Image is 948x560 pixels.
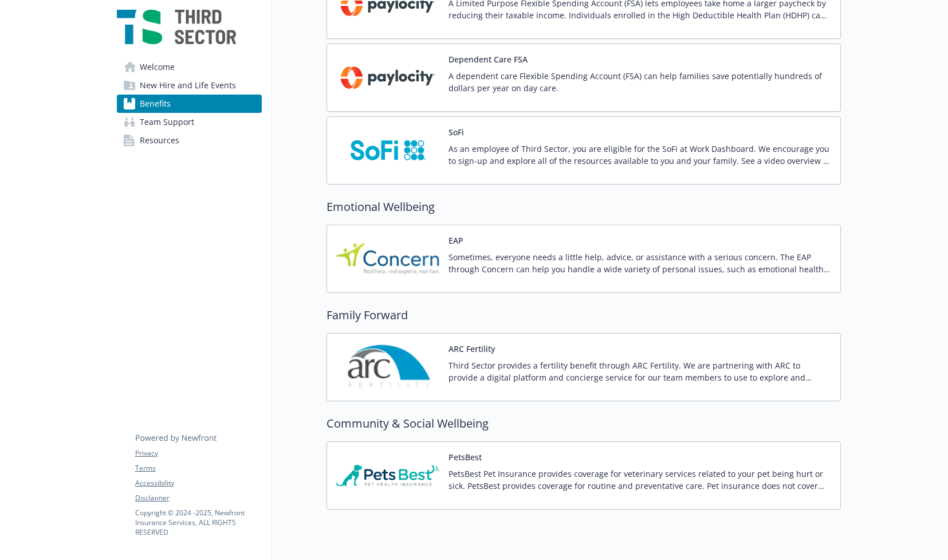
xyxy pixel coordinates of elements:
button: SoFi [449,126,464,138]
button: PetsBest [449,451,482,463]
img: Pets Best Insurance Services carrier logo [336,451,439,500]
a: Team Support [117,113,262,131]
button: EAP [449,234,463,246]
img: SoFi carrier logo [336,126,439,175]
a: Accessibility [135,478,261,488]
img: CONCERN Employee Assistance carrier logo [336,234,439,283]
span: Welcome [140,58,175,76]
a: New Hire and Life Events [117,76,262,95]
span: New Hire and Life Events [140,76,236,95]
span: Resources [140,131,179,150]
h2: Emotional Wellbeing [327,198,841,216]
a: Disclaimer [135,493,261,503]
button: Dependent Care FSA [449,53,528,65]
h2: Family Forward [327,307,841,324]
h2: Community & Social Wellbeing [327,415,841,432]
a: Resources [117,131,262,150]
p: Sometimes, everyone needs a little help, advice, or assistance with a serious concern. The EAP th... [449,251,831,275]
p: PetsBest Pet Insurance provides coverage for veterinary services related to your pet being hurt o... [449,468,831,492]
a: Privacy [135,448,261,459]
p: Copyright © 2024 - 2025 , Newfront Insurance Services, ALL RIGHTS RESERVED [135,508,261,537]
button: ARC Fertility [449,343,495,355]
p: As an employee of Third Sector, you are eligible for the SoFi at Work Dashboard. We encourage you... [449,143,831,167]
span: Team Support [140,113,194,131]
span: Benefits [140,95,171,113]
p: Third Sector provides a fertility benefit through ARC Fertility. We are partnering with ARC to pr... [449,359,831,383]
img: ARC Fertility carrier logo [336,343,439,391]
img: Paylocity carrier logo [336,53,439,102]
a: Terms [135,463,261,473]
p: A dependent care Flexible Spending Account (FSA) can help families save potentially hundreds of d... [449,70,831,94]
a: Benefits [117,95,262,113]
a: Welcome [117,58,262,76]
